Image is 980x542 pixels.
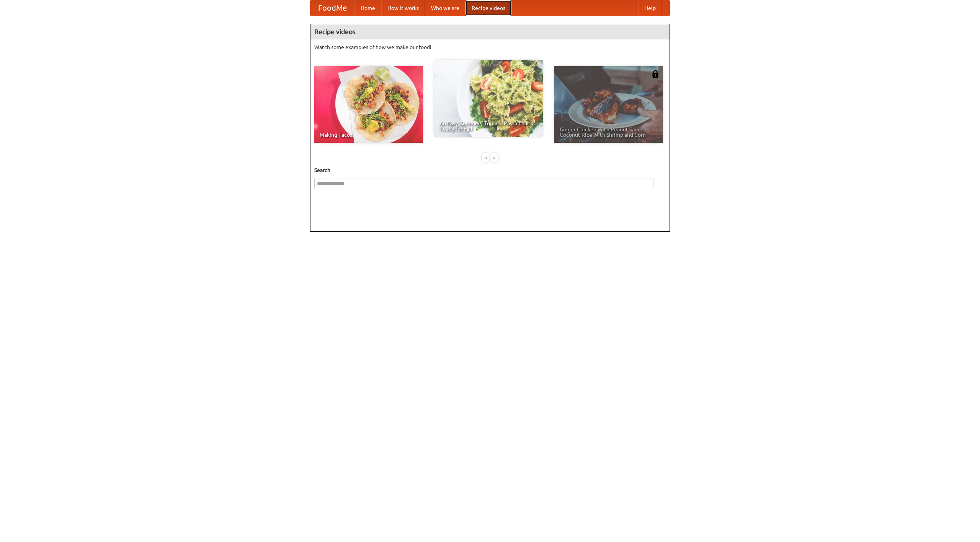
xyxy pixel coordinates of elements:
h5: Search [314,166,666,174]
div: « [482,153,489,162]
img: 483408.png [652,70,659,78]
a: Who we are [425,0,465,16]
span: Making Tacos [320,132,418,138]
a: An Easy, Summery Tomato Pasta That's Ready for Fall [434,60,543,137]
h4: Recipe videos [310,24,670,39]
a: Recipe videos [465,0,511,16]
a: Home [354,0,381,16]
a: Help [638,0,662,16]
span: An Easy, Summery Tomato Pasta That's Ready for Fall [439,121,537,131]
div: » [491,153,498,162]
a: How it works [381,0,425,16]
a: FoodMe [310,0,354,16]
a: Making Tacos [314,66,423,143]
p: Watch some examples of how we make our food! [314,43,666,51]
